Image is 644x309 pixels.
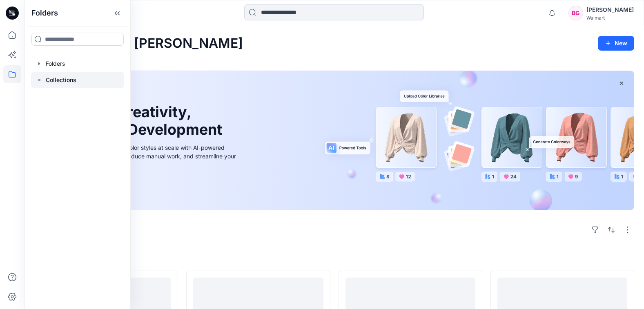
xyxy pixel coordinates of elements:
p: Collections [46,75,76,85]
button: New [598,36,634,51]
h2: Welcome back, [PERSON_NAME] [34,36,243,51]
div: BG [568,6,583,20]
div: [PERSON_NAME] [586,5,634,15]
h4: Styles [34,253,634,262]
div: Explore ideas faster and recolor styles at scale with AI-powered tools that boost creativity, red... [54,143,238,169]
a: Discover more [54,179,238,195]
h1: Unleash Creativity, Speed Up Development [54,103,226,138]
div: Walmart [586,15,634,21]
